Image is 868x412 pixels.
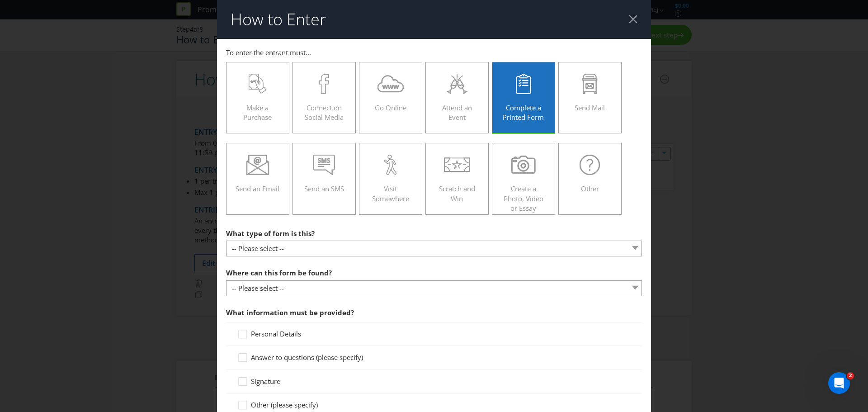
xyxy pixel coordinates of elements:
[226,48,311,57] span: To enter the entrant must...
[226,268,332,277] span: Where can this form be found?
[251,329,301,338] span: Personal Details
[503,103,544,122] span: Complete a Printed Form
[226,308,354,317] span: What information must be provided?
[251,400,318,409] span: Other (please specify)
[828,372,850,394] iframe: Intercom live chat
[847,372,854,379] span: 2
[581,184,599,193] span: Other
[375,103,406,112] span: Go Online
[231,10,326,28] h2: How to Enter
[236,184,279,193] span: Send an Email
[305,103,344,122] span: Connect on Social Media
[251,377,280,386] span: Signature
[575,103,605,112] span: Send Mail
[304,184,344,193] span: Send an SMS
[504,184,543,213] span: Create a Photo, Video or Essay
[243,103,272,122] span: Make a Purchase
[372,184,409,203] span: Visit Somewhere
[442,103,472,122] span: Attend an Event
[251,353,363,362] span: Answer to questions (please specify)
[226,229,315,238] span: What type of form is this?
[439,184,475,203] span: Scratch and Win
